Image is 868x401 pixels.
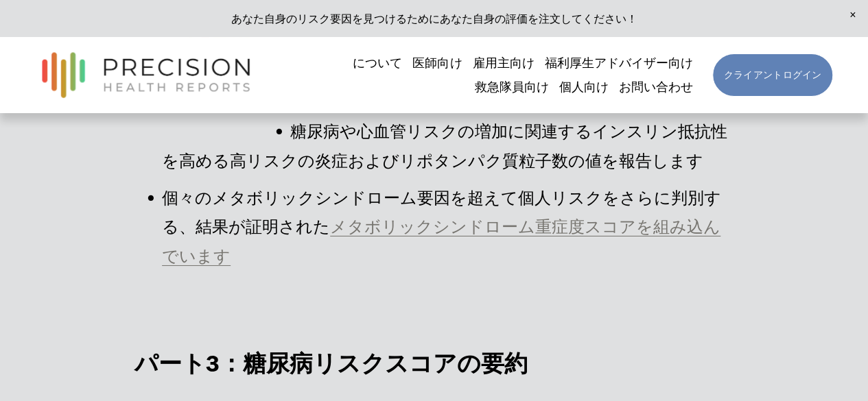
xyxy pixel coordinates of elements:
[545,56,693,70] font: 福利厚生アドバイザー向け
[559,80,609,94] font: 個人向け
[474,75,548,99] a: 救急隊員向け
[353,56,402,70] font: について
[724,69,822,80] font: クライアントログイン
[619,80,693,94] font: お問い合わせ
[35,46,257,104] img: 精密健康レポート
[545,51,693,75] a: 福利厚生アドバイザー向け
[134,350,528,378] font: パート3：糖尿病リスクスコアの要約
[473,51,535,75] a: 雇用主向け
[162,217,720,265] a: メタボリックシンドローム重症度スコアを組み込んでいます
[473,56,535,70] font: 雇用主向け
[619,75,693,99] a: お問い合わせ
[559,75,609,99] a: 個人向け
[162,121,727,169] font: 糖尿病や心血管リスクの増加に関連するインスリン抵抗性を高める高リスクの炎症およびリポタンパク質粒子数の値を報告します
[412,56,462,70] font: 医師向け
[712,53,834,97] a: クライアントログイン
[474,80,548,94] font: 救急隊員向け
[412,51,462,75] a: 医師向け
[353,51,402,75] a: について
[196,217,330,236] font: 結果が証明された
[799,335,868,401] iframe: チャットウィジェット
[162,188,721,236] font: 個々のメタボリックシンドローム要因を超えて個人リスクをさらに判別する、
